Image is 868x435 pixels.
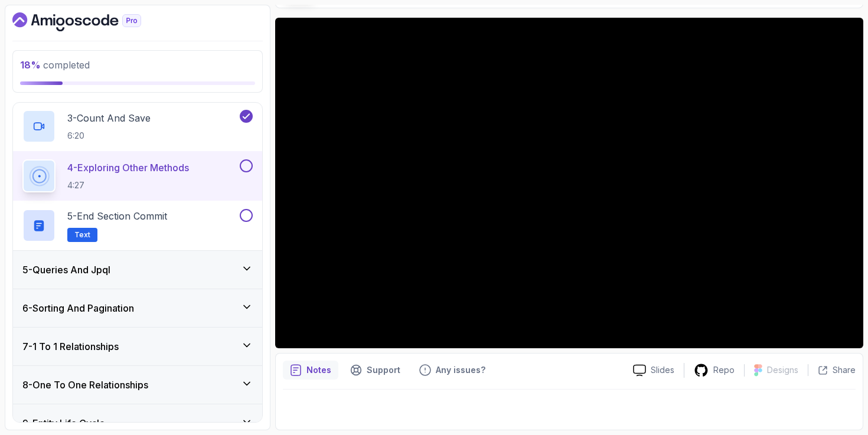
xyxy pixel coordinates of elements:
[684,363,744,378] a: Repo
[22,263,110,277] h3: 5 - Queries And Jpql
[283,361,338,380] button: notes button
[67,161,189,175] p: 4 - Exploring Other Methods
[833,364,856,376] p: Share
[22,301,134,315] h3: 6 - Sorting And Pagination
[67,179,189,191] p: 4:27
[713,364,735,376] p: Repo
[767,364,798,376] p: Designs
[67,209,167,223] p: 5 - End Section Commit
[74,230,90,240] span: Text
[13,289,262,327] button: 6-Sorting And Pagination
[13,328,262,365] button: 7-1 To 1 Relationships
[367,364,400,376] p: Support
[22,209,253,242] button: 5-End Section CommitText
[13,366,262,404] button: 8-One To One Relationships
[22,110,253,143] button: 3-Count And Save6:20
[436,364,485,376] p: Any issues?
[22,339,119,354] h3: 7 - 1 To 1 Relationships
[67,130,151,142] p: 6:20
[22,416,105,430] h3: 9 - Entity Life Cycle
[20,59,41,71] span: 18 %
[67,111,151,125] p: 3 - Count And Save
[412,361,492,380] button: Feedback button
[306,364,331,376] p: Notes
[651,364,674,376] p: Slides
[808,364,856,376] button: Share
[343,361,407,380] button: Support button
[22,159,253,192] button: 4-Exploring Other Methods4:27
[12,12,168,31] a: Dashboard
[20,59,90,71] span: completed
[275,18,863,348] iframe: 4 - Exploring Other Methods
[22,378,148,392] h3: 8 - One To One Relationships
[13,251,262,289] button: 5-Queries And Jpql
[624,364,684,377] a: Slides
